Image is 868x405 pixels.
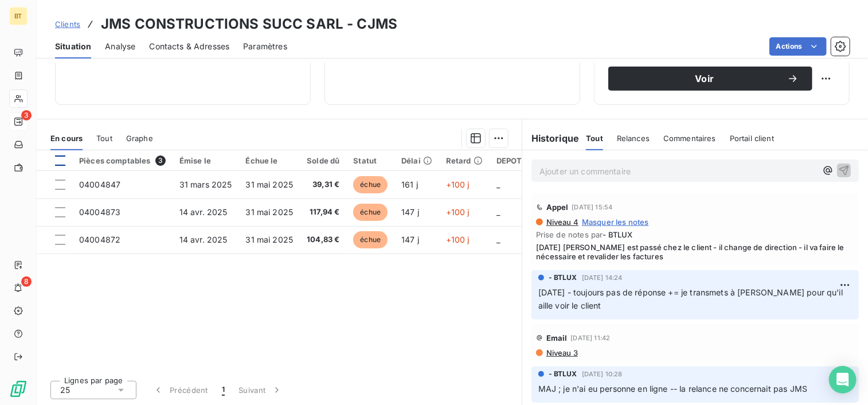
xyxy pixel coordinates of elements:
span: - BTLUX [549,272,577,283]
span: 14 avr. 2025 [179,207,228,217]
div: Open Intercom Messenger [829,366,857,394]
span: MAJ ; je n'ai eu personne en ligne -- la relance ne concernait pas JMS [538,384,808,394]
button: Voir [608,67,812,91]
span: [DATE] [PERSON_NAME] est passé chez le client - il change de direction - il va faire le nécessair... [536,243,854,261]
span: Tout [96,134,112,143]
span: 147 j [401,235,419,244]
span: - BTLUX [603,230,633,239]
span: 3 [155,155,166,166]
span: - BTLUX [549,369,577,379]
span: Email [546,333,568,342]
span: échue [353,176,388,193]
span: Situation [55,41,91,52]
span: Paramètres [243,41,287,52]
span: 8 [21,277,32,287]
span: Tout [586,134,603,143]
div: Solde dû [307,156,339,165]
span: 147 j [401,207,419,217]
span: [DATE] - toujours pas de réponse += je transmets à [PERSON_NAME] pour qu'il aille voir le client [538,287,845,310]
span: 104,83 € [307,234,339,246]
span: Portail client [730,134,774,143]
span: Appel [546,202,569,212]
div: Échue le [246,156,294,165]
span: Analyse [105,41,135,52]
span: 161 j [401,180,418,189]
div: Pièces comptables [79,155,166,166]
span: Masquer les notes [582,217,649,227]
span: Niveau 3 [545,348,578,357]
div: Statut [353,156,388,165]
span: Contacts & Adresses [149,41,229,52]
span: 04004873 [79,207,120,217]
span: échue [353,204,388,221]
span: Niveau 4 [545,217,578,227]
h6: Historique [522,131,580,145]
span: échue [353,231,388,248]
span: 31 mars 2025 [179,180,232,189]
span: [DATE] 11:42 [571,334,611,341]
button: 1 [215,378,232,402]
span: 31 mai 2025 [246,207,294,217]
span: [DATE] 14:24 [582,274,623,281]
div: Délai [401,156,432,165]
span: +100 j [446,180,470,189]
span: 25 [60,384,70,396]
span: 04004847 [79,180,120,189]
h3: JMS CONSTRUCTIONS SUCC SARL - CJMS [101,14,397,34]
span: Voir [622,74,787,83]
a: Clients [55,18,80,30]
div: DEPOT [496,156,522,165]
div: BT [9,7,28,25]
span: 31 mai 2025 [246,180,294,189]
span: Relances [617,134,650,143]
span: 1 [222,384,225,396]
span: [DATE] 10:28 [582,371,623,377]
button: Précédent [146,378,215,402]
span: _ [496,235,500,244]
div: Retard [446,156,483,165]
span: En cours [50,134,83,143]
span: +100 j [446,207,470,217]
button: Suivant [232,378,290,402]
span: [DATE] 15:54 [572,204,613,211]
span: Graphe [126,134,153,143]
span: 3 [21,110,32,120]
span: Prise de notes par [536,230,854,239]
span: 39,31 € [307,179,339,190]
span: 14 avr. 2025 [179,235,228,244]
span: _ [496,180,500,189]
span: Clients [55,20,80,29]
span: Commentaires [663,134,716,143]
span: 31 mai 2025 [246,235,294,244]
span: _ [496,207,500,217]
span: 117,94 € [307,207,339,218]
img: Logo LeanPay [9,380,28,398]
span: +100 j [446,235,470,244]
button: Actions [769,37,827,56]
div: Émise le [179,156,232,165]
span: 04004872 [79,235,120,244]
